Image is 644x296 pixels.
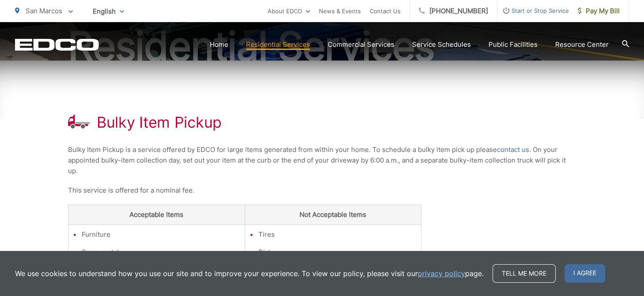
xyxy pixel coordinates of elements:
a: Residential Services [246,39,310,50]
li: Furniture [82,229,240,240]
span: Pay My Bill [578,6,620,16]
a: privacy policy [418,268,465,279]
a: Commercial Services [328,39,394,50]
p: Bulky Item Pickup is a service offered by EDCO for large items generated from within your home. T... [68,144,576,176]
a: contact us [497,144,529,155]
span: San Marcos [26,7,62,15]
p: This service is offered for a nominal fee. [68,185,576,196]
span: I agree [564,264,605,283]
a: Public Facilities [489,39,538,50]
li: Dirt [258,247,417,258]
span: English [86,4,131,19]
a: Service Schedules [412,39,471,50]
strong: Not Acceptable Items [299,210,366,219]
p: We use cookies to understand how you use our site and to improve your experience. To view our pol... [15,268,484,279]
li: Tires [258,229,417,240]
h1: Bulky Item Pickup [97,114,222,131]
a: Resource Center [555,39,609,50]
a: About EDCO [268,6,310,16]
a: Tell me more [492,264,556,283]
a: News & Events [319,6,361,16]
strong: Acceptable Items [129,210,183,219]
li: Scrap metal [82,247,240,258]
a: Contact Us [370,6,401,16]
a: Home [210,39,228,50]
a: EDCD logo. Return to the homepage. [15,38,99,51]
